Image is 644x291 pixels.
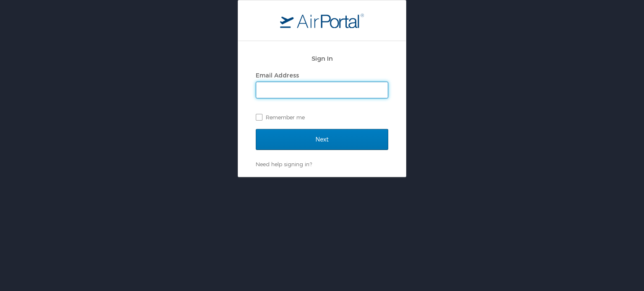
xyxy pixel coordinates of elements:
[256,54,388,63] h2: Sign In
[256,111,388,124] label: Remember me
[280,13,364,28] img: logo
[256,72,299,79] label: Email Address
[256,161,312,167] a: Need help signing in?
[256,129,388,150] input: Next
